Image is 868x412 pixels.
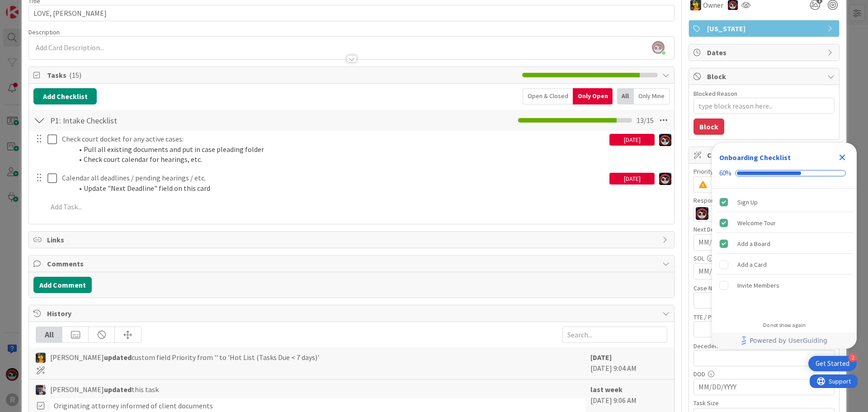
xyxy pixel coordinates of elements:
input: MM/DD/YYYY [698,379,830,395]
img: efyPljKj6gaW2F5hrzZcLlhqqXRxmi01.png [652,41,665,54]
div: Invite Members is incomplete. [716,275,853,295]
li: Update "Next Deadline" field on this card [73,183,606,194]
b: updated [104,353,132,362]
img: MR [36,353,46,363]
span: [US_STATE] [707,23,823,34]
input: type card name here... [28,5,675,21]
li: Check court calendar for hearings, etc. [73,154,606,165]
span: Description [28,28,60,36]
input: MM/DD/YYYY [698,264,830,279]
span: Support [19,1,41,12]
div: Footer [712,332,857,349]
div: Open & Closed [523,88,573,104]
span: Tasks [47,70,518,81]
div: [DATE] 9:04 AM [590,352,667,374]
span: Custom Fields [707,150,823,161]
img: JS [659,173,671,185]
li: Pull all existing documents and put in case pleading folder [73,144,606,155]
div: 2 [849,354,857,362]
div: Checklist Container [712,143,857,349]
img: ML [36,385,46,395]
div: Sign Up [737,197,758,208]
div: Onboarding Checklist [719,152,791,163]
span: [PERSON_NAME] this task [50,384,159,395]
label: Blocked Reason [693,90,737,98]
span: Powered by UserGuiding [750,335,827,346]
span: 13 / 15 [637,115,654,126]
div: All [36,327,62,342]
input: Add Checklist... [47,112,250,128]
div: Welcome Tour [737,218,776,228]
div: SOL [693,255,835,261]
p: Calendar all deadlines / pending hearings / etc. [62,173,606,183]
div: Task Size [693,400,835,406]
button: Block [693,118,724,135]
span: [PERSON_NAME] custom field Priority from '' to 'Hot List (Tasks Due < 7 days)' [50,352,319,363]
label: Decedent [693,342,720,350]
p: Check court docket for any active cases: [62,134,606,144]
div: [DATE] [609,134,655,146]
div: Invite Members [737,280,779,291]
span: Comments [47,258,658,269]
div: Welcome Tour is complete. [716,213,853,233]
label: Case Number [693,284,730,292]
div: 60% [719,169,731,177]
div: Responsible Paralegal [693,197,835,204]
div: Priority [693,168,835,175]
div: Add a Board is complete. [716,234,853,254]
div: All [617,88,634,104]
label: TTE / PR [693,313,715,321]
div: Only Mine [634,88,670,104]
div: Open Get Started checklist, remaining modules: 2 [808,356,857,371]
img: JS [659,134,671,146]
div: Close Checklist [835,150,849,165]
span: History [47,308,658,319]
div: Get Started [816,359,849,368]
button: Add Comment [33,277,92,293]
div: [DATE] [609,173,655,185]
span: ( 15 ) [69,71,81,80]
b: updated [104,385,132,394]
div: Sign Up is complete. [716,192,853,212]
a: Powered by UserGuiding [717,332,852,349]
span: Dates [707,47,823,58]
div: Checklist progress: 60% [719,169,849,177]
span: Links [47,234,658,245]
b: last week [590,385,623,394]
input: Search... [562,327,667,343]
button: Add Checklist [33,88,97,104]
div: Add a Card is incomplete. [716,255,853,275]
div: Next Deadline [693,226,835,232]
div: Add a Board [737,238,770,249]
img: JS [696,207,708,220]
div: Do not show again [763,322,806,329]
span: Block [707,71,823,82]
input: MM/DD/YYYY [698,235,830,250]
div: DOD [693,371,835,377]
div: Checklist items [712,189,857,316]
b: [DATE] [590,353,612,362]
div: Add a Card [737,259,767,270]
div: Only Open [573,88,613,104]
